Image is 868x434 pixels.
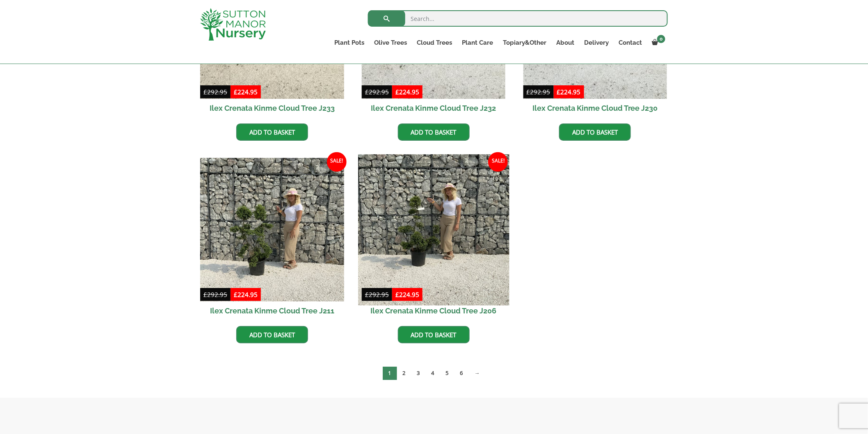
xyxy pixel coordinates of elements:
img: Ilex Crenata Kinme Cloud Tree J211 [200,158,344,302]
a: Plant Care [457,37,498,48]
a: Page 2 [397,367,411,380]
img: logo [200,8,266,41]
a: Contact [614,37,647,48]
span: Sale! [327,152,347,172]
span: £ [203,88,207,96]
h2: Ilex Crenata Kinme Cloud Tree J232 [362,99,506,117]
a: Page 5 [440,367,455,380]
span: £ [203,290,207,299]
a: Delivery [579,37,614,48]
bdi: 224.95 [234,290,258,299]
span: £ [527,88,530,96]
span: £ [395,290,399,299]
input: Search... [368,10,668,27]
img: Ilex Crenata Kinme Cloud Tree J206 [358,154,509,305]
a: Topiary&Other [498,37,551,48]
h2: Ilex Crenata Kinme Cloud Tree J230 [523,99,667,117]
a: 0 [647,37,668,48]
bdi: 292.95 [365,88,389,96]
nav: Product Pagination [200,366,668,384]
a: Sale! Ilex Crenata Kinme Cloud Tree J211 [200,158,344,320]
a: Plant Pots [329,37,369,48]
a: Page 6 [455,367,469,380]
span: 0 [657,35,665,43]
bdi: 292.95 [527,88,550,96]
span: £ [557,88,561,96]
span: Page 1 [383,367,397,380]
a: Add to basket: “Ilex Crenata Kinme Cloud Tree J206” [398,326,470,343]
span: £ [365,88,369,96]
bdi: 224.95 [557,88,581,96]
a: → [469,367,486,380]
bdi: 224.95 [395,88,419,96]
a: Olive Trees [369,37,412,48]
a: Add to basket: “Ilex Crenata Kinme Cloud Tree J230” [559,123,631,141]
span: £ [234,88,238,96]
a: Page 3 [411,367,426,380]
a: Sale! Ilex Crenata Kinme Cloud Tree J206 [362,158,506,320]
a: About [551,37,579,48]
a: Add to basket: “Ilex Crenata Kinme Cloud Tree J232” [398,123,470,141]
a: Add to basket: “Ilex Crenata Kinme Cloud Tree J211” [236,326,308,343]
bdi: 292.95 [203,290,227,299]
a: Add to basket: “Ilex Crenata Kinme Cloud Tree J233” [236,123,308,141]
bdi: 224.95 [395,290,419,299]
span: £ [365,290,369,299]
span: £ [395,88,399,96]
h2: Ilex Crenata Kinme Cloud Tree J206 [362,302,506,320]
span: £ [234,290,238,299]
bdi: 292.95 [365,290,389,299]
span: Sale! [488,152,508,172]
a: Cloud Trees [412,37,457,48]
h2: Ilex Crenata Kinme Cloud Tree J233 [200,99,344,117]
h2: Ilex Crenata Kinme Cloud Tree J211 [200,302,344,320]
bdi: 224.95 [234,88,258,96]
bdi: 292.95 [203,88,227,96]
a: Page 4 [426,367,440,380]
